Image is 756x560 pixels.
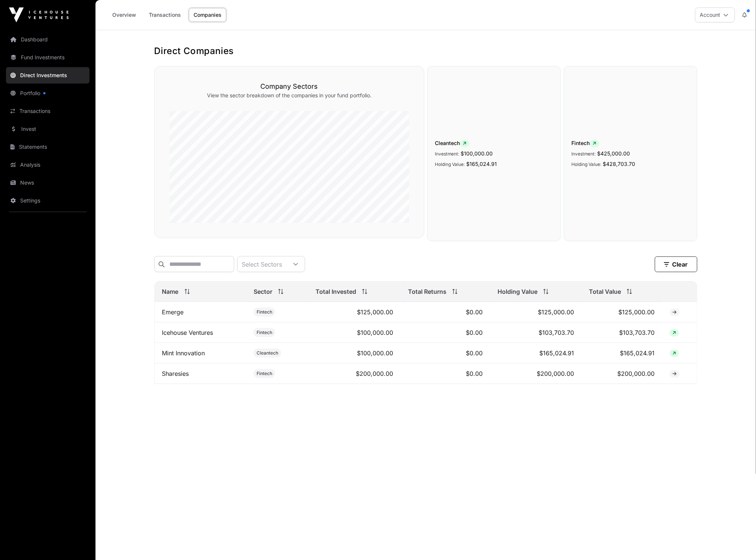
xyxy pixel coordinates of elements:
span: Investment: [435,151,459,157]
a: Settings [6,192,90,209]
td: $100,000.00 [308,343,401,364]
img: Icehouse Ventures Logo [9,7,69,22]
h3: Company Sectors [170,81,409,92]
span: $100,000.00 [461,150,493,157]
a: Mint Innovation [162,349,205,357]
a: Overview [107,8,141,22]
td: $165,024.91 [581,343,662,364]
span: Total Returns [408,287,446,296]
div: Select Sectors [238,257,287,272]
a: Portfolio [6,85,90,101]
span: Investment: [572,151,596,157]
td: $0.00 [401,364,490,384]
span: Holding Value [498,287,537,296]
td: $100,000.00 [308,323,401,343]
td: $165,024.91 [490,343,581,364]
h1: Direct Companies [154,45,697,57]
td: $0.00 [401,323,490,343]
span: Total Invested [316,287,356,296]
a: Fund Investments [6,49,90,66]
span: Name [162,287,179,296]
span: Holding Value: [435,161,465,167]
span: Fintech [257,330,272,336]
a: Statements [6,139,90,155]
td: $125,000.00 [581,302,662,323]
span: Total Value [589,287,621,296]
span: $428,703.70 [603,161,636,167]
td: $103,703.70 [490,323,581,343]
span: Holding Value: [572,161,602,167]
td: $200,000.00 [490,364,581,384]
td: $0.00 [401,302,490,323]
a: Analysis [6,157,90,173]
button: Clear [655,257,697,272]
a: Sharesies [162,370,189,377]
a: Companies [189,8,226,22]
td: $125,000.00 [308,302,401,323]
span: $165,024.91 [467,161,497,167]
td: $0.00 [401,343,490,364]
a: Invest [6,121,90,137]
a: Dashboard [6,31,90,48]
a: Icehouse Ventures [162,329,213,336]
span: Sector [254,287,272,296]
td: $125,000.00 [490,302,581,323]
a: Transactions [144,8,186,22]
p: View the sector breakdown of the companies in your fund portfolio. [170,92,409,99]
td: $103,703.70 [581,323,662,343]
td: $200,000.00 [308,364,401,384]
span: Fintech [257,309,272,315]
a: Transactions [6,103,90,119]
a: Direct Investments [6,67,90,84]
a: News [6,174,90,191]
span: Cleantech [257,350,278,356]
a: Emerge [162,308,184,316]
span: Cleantech [435,139,553,147]
iframe: Chat Widget [719,524,756,560]
span: $425,000.00 [597,150,630,157]
span: Fintech [257,371,272,377]
button: Account [695,7,735,22]
span: Fintech [572,139,690,147]
td: $200,000.00 [581,364,662,384]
